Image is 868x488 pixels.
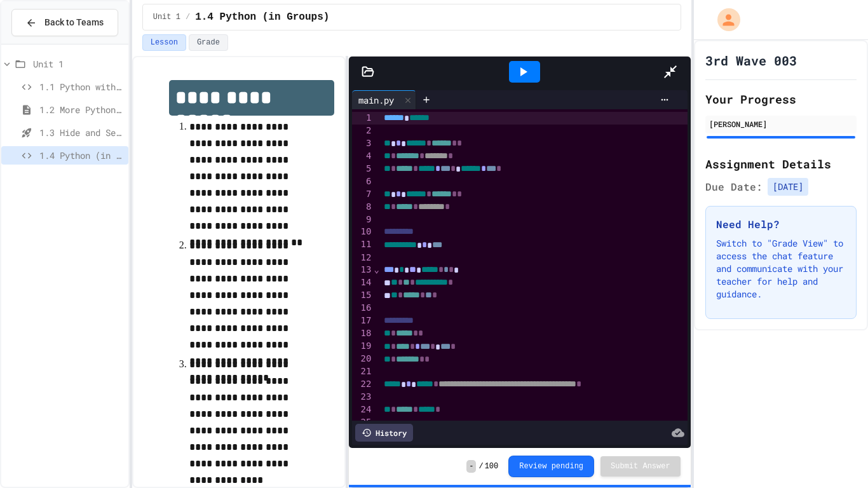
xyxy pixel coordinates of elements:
span: 1.3 Hide and Seek [39,126,123,139]
h2: Assignment Details [705,155,857,173]
div: 21 [352,365,373,378]
div: History [355,424,413,442]
p: Switch to "Grade View" to access the chat feature and communicate with your teacher for help and ... [716,237,846,301]
div: 16 [352,302,373,315]
div: 25 [352,416,373,429]
div: 18 [352,327,373,340]
div: main.py [352,93,400,107]
div: 13 [352,264,373,276]
h2: Your Progress [705,90,857,108]
div: 15 [352,289,373,302]
h3: Need Help? [716,217,846,232]
button: Submit Answer [600,456,681,477]
div: My Account [704,5,743,34]
div: 14 [352,276,373,289]
div: 8 [352,201,373,213]
div: 1 [352,112,373,125]
button: Grade [189,34,228,51]
span: Back to Teams [44,16,104,29]
span: Unit 1 [153,12,180,22]
div: 11 [352,238,373,251]
div: 23 [352,391,373,403]
div: 6 [352,175,373,188]
div: 4 [352,150,373,163]
button: Lesson [142,34,186,51]
div: 10 [352,226,373,238]
span: 1.2 More Python (using Turtle) [39,103,123,116]
div: main.py [352,90,416,109]
span: Due Date: [705,179,763,194]
span: 1.4 Python (in Groups) [39,149,123,162]
span: 1.1 Python with Turtle [39,80,123,93]
div: 19 [352,340,373,353]
span: - [466,460,476,473]
div: 9 [352,213,373,226]
div: 12 [352,252,373,264]
span: [DATE] [768,178,808,196]
button: Review pending [508,456,594,477]
h1: 3rd Wave 003 [705,51,797,69]
div: 22 [352,378,373,391]
div: 24 [352,403,373,416]
span: / [478,461,483,471]
span: Unit 1 [33,57,123,71]
button: Back to Teams [11,9,118,36]
div: 7 [352,188,373,201]
div: 20 [352,353,373,365]
span: / [186,12,190,22]
span: Fold line [373,264,379,274]
div: 2 [352,125,373,137]
span: 100 [485,461,499,471]
div: 5 [352,163,373,175]
div: 3 [352,137,373,150]
span: Submit Answer [611,461,670,471]
span: 1.4 Python (in Groups) [195,10,329,25]
div: [PERSON_NAME] [709,118,853,130]
div: 17 [352,315,373,327]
